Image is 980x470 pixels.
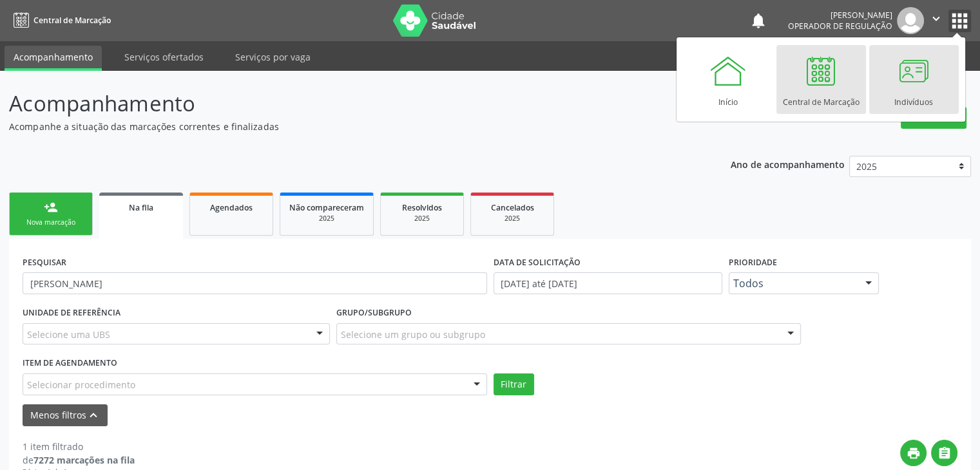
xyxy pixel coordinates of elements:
a: Acompanhamento [5,46,102,71]
button: Filtrar [494,373,534,395]
button: apps [948,10,971,32]
button: notifications [749,12,767,30]
button:  [924,7,948,34]
button: print [900,440,927,466]
i: print [907,446,921,460]
span: Cancelados [491,202,534,213]
p: Ano de acompanhamento [731,156,845,172]
div: 2025 [289,214,364,223]
span: Agendados [210,202,253,213]
button:  [931,440,957,466]
p: Acompanhe a situação das marcações correntes e finalizadas [9,120,682,133]
span: Operador de regulação [788,21,892,32]
label: Prioridade [729,252,777,272]
label: PESQUISAR [23,252,66,272]
button: Menos filtroskeyboard_arrow_up [23,404,108,427]
strong: 7272 marcações na fila [34,454,135,466]
div: 1 item filtrado [23,440,135,453]
a: Central de Marcação [9,10,111,31]
i:  [937,446,952,460]
div: Nova marcação [19,218,83,227]
span: Todos [733,277,853,290]
input: Selecione um intervalo [494,272,722,294]
label: DATA DE SOLICITAÇÃO [494,252,581,272]
span: Central de Marcação [34,15,111,26]
label: UNIDADE DE REFERÊNCIA [23,303,120,323]
p: Acompanhamento [9,88,682,120]
div: 2025 [480,214,544,223]
label: Grupo/Subgrupo [336,303,412,323]
a: Início [684,45,773,114]
span: Selecione um grupo ou subgrupo [341,328,485,341]
i:  [929,12,943,26]
div: de [23,453,135,467]
span: Na fila [129,202,153,213]
span: Selecione uma UBS [27,328,110,341]
input: Nome, CNS [23,272,487,294]
div: 2025 [390,214,454,223]
span: Selecionar procedimento [27,378,135,391]
a: Serviços por vaga [226,46,320,68]
img: img [897,7,924,34]
div: [PERSON_NAME] [788,10,892,21]
i: keyboard_arrow_up [86,408,101,422]
a: Central de Marcação [776,45,866,114]
span: Não compareceram [289,202,364,213]
div: person_add [44,200,58,214]
a: Serviços ofertados [115,46,213,68]
a: Indivíduos [869,45,959,114]
label: Item de agendamento [23,353,117,373]
span: Resolvidos [402,202,442,213]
